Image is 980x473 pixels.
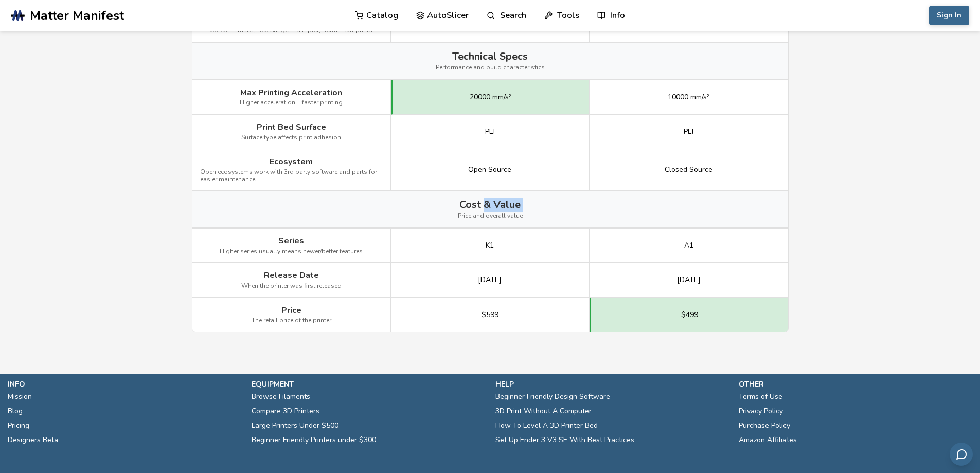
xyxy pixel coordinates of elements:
span: The retail price of the printer [252,317,331,324]
a: Compare 3D Printers [252,404,319,418]
a: Large Printers Under $500 [252,418,338,433]
span: A1 [684,241,693,250]
span: PEI [485,128,495,136]
span: Open Source [468,166,511,174]
span: Release Date [264,271,319,280]
span: Matter Manifest [30,8,124,23]
a: Blog [8,404,23,418]
a: Set Up Ender 3 V3 SE With Best Practices [495,433,634,447]
span: Max Printing Acceleration [240,88,342,97]
a: Beginner Friendly Printers under $300 [252,433,376,447]
button: Send feedback via email [950,443,973,466]
span: Surface type affects print adhesion [241,134,341,142]
span: Series [278,236,304,246]
span: Higher series usually means newer/better features [220,248,363,255]
span: CoreXY = faster, Bed Slinger = simpler, Delta = tall prints [210,27,372,34]
a: Privacy Policy [739,404,783,418]
span: [DATE] [677,276,701,284]
p: equipment [252,379,485,390]
a: How To Level A 3D Printer Bed [495,418,598,433]
a: Browse Filaments [252,390,310,404]
span: K1 [486,241,494,250]
span: [DATE] [478,276,502,284]
a: Amazon Affiliates [739,433,797,447]
span: 20000 mm/s² [470,93,511,101]
p: info [8,379,241,390]
span: Price and overall value [458,213,523,220]
p: help [495,379,729,390]
span: Higher acceleration = faster printing [240,99,343,107]
span: Open ecosystems work with 3rd party software and parts for easier maintenance [200,169,383,183]
a: 3D Print Without A Computer [495,404,592,418]
button: Sign In [929,6,969,25]
span: 10000 mm/s² [668,93,709,101]
a: Pricing [8,418,29,433]
a: Designers Beta [8,433,58,447]
a: Beginner Friendly Design Software [495,390,610,404]
span: Performance and build characteristics [436,64,545,72]
span: $499 [681,311,698,319]
a: Mission [8,390,32,404]
span: PEI [684,128,693,136]
span: Technical Specs [452,50,528,62]
span: $599 [482,311,498,319]
span: Closed Source [665,166,712,174]
span: Print Bed Surface [257,122,326,132]
a: Terms of Use [739,390,782,404]
span: Price [281,306,301,315]
span: Ecosystem [270,157,313,166]
span: When the printer was first released [241,283,342,290]
a: Purchase Policy [739,418,790,433]
p: other [739,379,972,390]
span: Cost & Value [459,199,521,211]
